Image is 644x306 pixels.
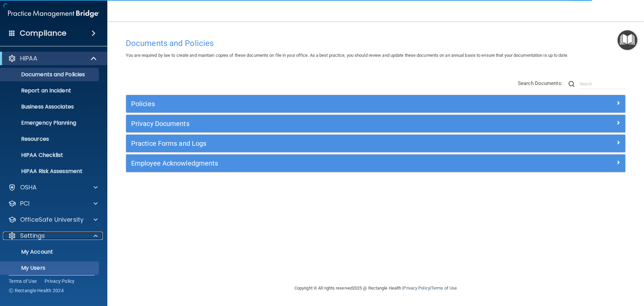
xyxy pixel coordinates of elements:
[131,160,495,167] h5: Employee Acknowledgments
[518,80,562,86] span: Search Documents:
[4,265,96,271] p: My Users
[131,140,495,147] h5: Practice Forms and Logs
[8,216,98,224] a: OfficeSafe University
[4,168,96,175] p: HIPAA Risk Assessment
[131,98,620,109] a: Policies
[618,30,637,50] button: Open Resource Center
[8,200,98,208] a: PCI
[8,54,97,62] a: HIPAA
[403,286,430,291] a: Privacy Policy
[131,138,620,149] a: Practice Forms and Logs
[8,232,98,240] a: Settings
[131,158,620,169] a: Employee Acknowledgments
[20,216,84,224] p: OfficeSafe University
[4,71,96,78] p: Documents and Policies
[8,183,98,191] a: OSHA
[126,39,626,48] h4: Documents and Policies
[4,152,96,159] p: HIPAA Checklist
[4,136,96,142] p: Resources
[4,103,96,110] p: Business Associates
[9,278,37,285] a: Terms of Use
[20,200,30,208] p: PCI
[9,287,64,294] span: Ⓒ Rectangle Health 2024
[20,29,66,38] h4: Compliance
[45,278,75,285] a: Privacy Policy
[4,120,96,126] p: Emergency Planning
[131,118,620,129] a: Privacy Documents
[253,277,498,299] div: Copyright © All rights reserved 2025 @ Rectangle Health | |
[126,53,568,58] span: You are required by law to create and maintain copies of these documents on file in your office. ...
[580,79,626,89] input: Search
[431,286,457,291] a: Terms of Use
[4,249,96,255] p: My Account
[569,81,575,87] img: ic-search.3b580494.png
[131,100,495,107] h5: Policies
[4,87,96,94] p: Report an Incident
[8,7,99,20] img: PMB logo
[131,120,495,127] h5: Privacy Documents
[20,183,37,191] p: OSHA
[20,232,45,240] p: Settings
[20,54,37,62] p: HIPAA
